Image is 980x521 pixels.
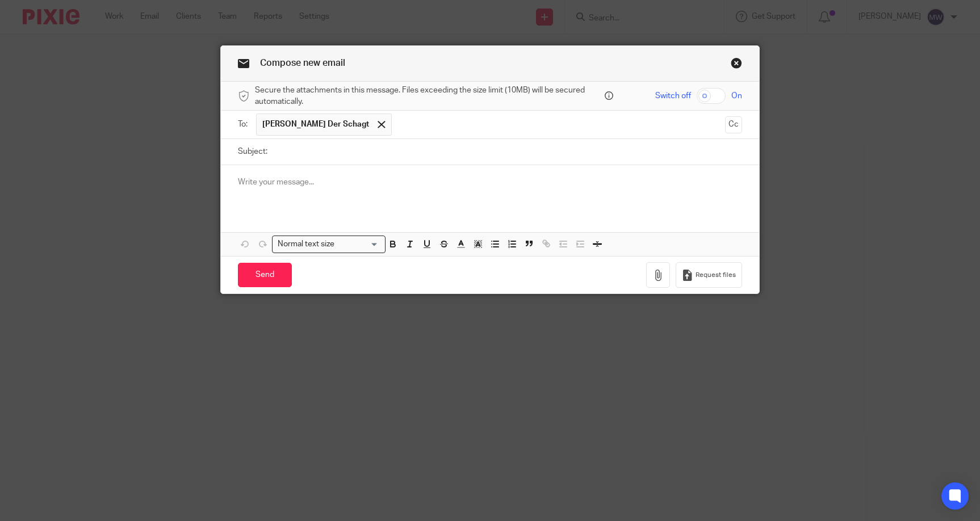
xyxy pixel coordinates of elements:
[275,238,337,250] span: Normal text size
[238,263,292,287] input: Send
[238,146,267,157] label: Subject:
[255,85,601,108] span: Secure the attachments in this message. Files exceeding the size limit (10MB) will be secured aut...
[725,116,742,133] button: Cc
[272,236,386,253] div: Search for option
[676,262,742,288] button: Request files
[338,238,379,250] input: Search for option
[731,90,742,102] span: On
[238,119,250,130] label: To:
[262,119,369,130] span: [PERSON_NAME] Der Schagt
[731,57,742,73] a: Close this dialog window
[260,58,345,68] span: Compose new email
[655,90,691,102] span: Switch off
[696,271,736,280] span: Request files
